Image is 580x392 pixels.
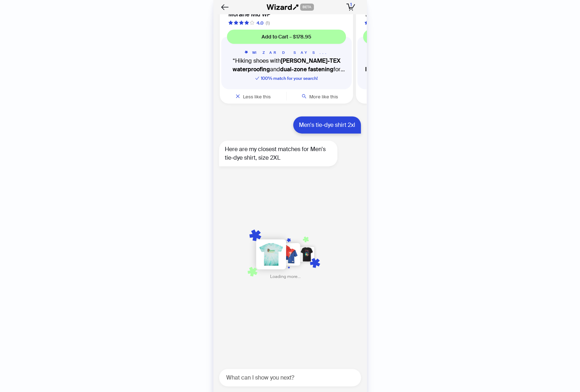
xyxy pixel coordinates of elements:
div: 5.0 out of 5 stars [364,20,400,27]
span: check [255,76,259,81]
b: [PERSON_NAME]-TEX waterproofing [233,57,341,73]
span: star [244,21,249,25]
button: Back [219,1,231,13]
span: star [250,21,254,25]
q: Hiking shoes with and for secure fit [227,57,346,74]
b: dual-zone fastening [280,66,333,73]
span: star [228,21,233,25]
button: More like this [287,89,353,104]
span: Less like this [243,94,271,100]
q: Hiking shoes with and for comfort and sustainability [363,57,482,74]
span: 100 % match for your search! [255,76,318,81]
span: star [234,21,238,25]
div: 4.0 [257,20,264,27]
span: star [239,21,244,25]
span: close [235,94,240,99]
h4: Moraine Mid WP [228,11,345,18]
h5: WIZARD SAYS... [363,50,482,55]
button: Add to Cart – $178.95 [227,30,346,44]
span: More like this [309,94,338,100]
div: Loading more... [240,273,331,280]
h4: TX Hike Mid Leather GTX [364,11,481,18]
div: (1) [266,20,270,27]
div: Here are my closest matches for Men's tie-dye shirt, size 2XL [219,141,337,166]
span: Add to Cart – $178.95 [261,34,311,40]
div: Men's tie-dye shirt 2xl [293,117,361,134]
span: search [302,94,306,99]
button: Less like this [220,89,286,104]
div: 4.0 out of 5 stars [228,20,264,27]
span: 1 [350,2,352,7]
span: BETA [300,4,314,11]
span: star [364,21,369,25]
h5: WIZARD SAYS... [227,50,346,55]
